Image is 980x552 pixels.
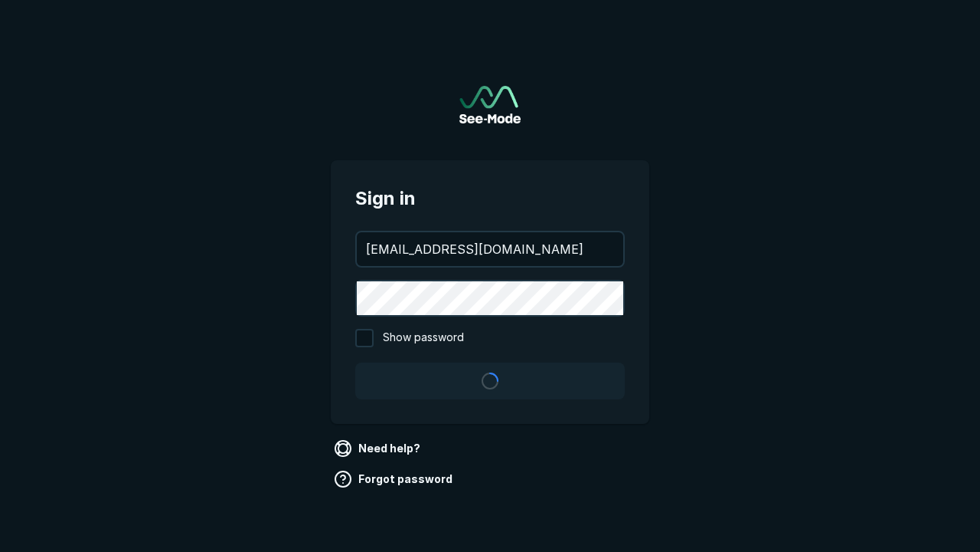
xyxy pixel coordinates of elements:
span: Sign in [355,185,625,212]
a: Need help? [331,436,426,461]
span: Show password [383,329,464,347]
a: Go to sign in [459,86,521,123]
img: See-Mode Logo [459,86,521,123]
a: Forgot password [331,467,459,491]
input: your@email.com [357,232,623,266]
